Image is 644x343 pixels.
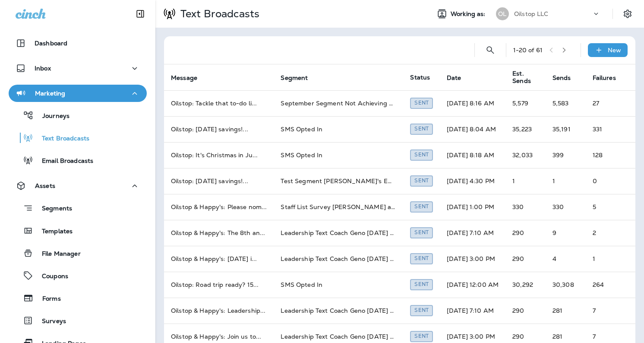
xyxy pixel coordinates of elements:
[410,124,433,134] div: Sent
[410,176,433,184] span: Created by Jay Ferrick
[33,135,89,143] p: Text Broadcasts
[440,220,505,246] td: [DATE] 7:10 AM
[586,298,631,324] td: 7
[164,90,274,116] td: Oilstop: Tackle that to-do li ...
[35,182,55,189] p: Assets
[552,74,582,82] span: Sends
[440,246,505,272] td: [DATE] 3:00 PM
[440,142,505,168] td: [DATE] 8:18 AM
[33,250,81,258] p: File Manager
[440,298,505,324] td: [DATE] 7:10 AM
[274,90,403,116] td: September Segment Not Achieving Goal 2025 - SMS
[35,90,65,97] p: Marketing
[410,124,433,132] span: Created by Jay Ferrick
[9,85,147,102] button: Marketing
[164,246,274,272] td: Oilstop & Happy's: [DATE] i ...
[451,10,487,18] span: Working as:
[164,298,274,324] td: Oilstop & Happy's: Leadership ...
[593,74,627,82] span: Failures
[440,116,505,142] td: [DATE] 8:04 AM
[33,318,66,326] p: Surveys
[514,10,549,17] p: Oilstop LLC
[9,177,147,194] button: Assets
[410,306,433,314] span: Created by Jay Ferrick
[9,129,147,147] button: Text Broadcasts
[281,74,308,82] span: Segment
[35,40,67,47] p: Dashboard
[274,142,403,168] td: SMS Opted In
[410,98,433,108] div: Sent
[546,272,586,298] td: 30,308
[410,150,433,158] span: Created by Jay Ferrick
[274,272,403,298] td: SMS Opted In
[552,74,571,82] span: Sends
[177,7,259,20] p: Text Broadcasts
[274,298,403,324] td: Leadership Text Coach Geno [DATE] Update
[410,280,433,288] span: Created by Jay Ferrick
[34,295,61,303] p: Forms
[410,332,433,340] span: Created by Jay Ferrick
[505,194,546,220] td: 330
[586,272,631,298] td: 264
[505,298,546,324] td: 290
[410,98,433,106] span: Created by Jay Ferrick
[9,311,147,330] button: Surveys
[512,70,531,85] span: Est. Sends
[546,298,586,324] td: 281
[586,168,631,194] td: 0
[505,272,546,298] td: 30,292
[586,246,631,272] td: 1
[35,65,51,72] p: Inbox
[440,194,505,220] td: [DATE] 1:00 PM
[9,151,147,169] button: Email Broadcasts
[546,90,586,116] td: 5,583
[164,272,274,298] td: Oilstop: Road trip ready? 15 ...
[410,253,433,264] div: Sent
[513,47,543,54] div: 1 - 20 of 61
[505,168,546,194] td: 1
[34,112,69,121] p: Journeys
[505,90,546,116] td: 5,579
[410,254,433,262] span: Created by Jay Ferrick
[608,47,621,54] p: New
[593,74,616,82] span: Failures
[586,90,631,116] td: 27
[9,35,147,52] button: Dashboard
[410,227,433,238] div: Sent
[274,220,403,246] td: Leadership Text Coach Geno [DATE] Update
[586,194,631,220] td: 5
[586,220,631,246] td: 2
[171,74,208,82] span: Message
[274,116,403,142] td: SMS Opted In
[9,289,147,307] button: Forms
[546,142,586,168] td: 399
[33,273,68,281] p: Coupons
[410,228,433,236] span: Created by Jay Ferrick
[410,279,433,290] div: Sent
[496,7,509,20] div: OL
[410,73,430,81] span: Status
[274,194,403,220] td: Staff List Survey [PERSON_NAME] and Mark Award [DATE]
[505,116,546,142] td: 35,223
[274,246,403,272] td: Leadership Text Coach Geno [DATE] Update
[447,74,473,82] span: Date
[164,194,274,220] td: Oilstop & Happy's: Please nom ...
[512,70,542,85] span: Est. Sends
[586,142,631,168] td: 128
[171,74,197,82] span: Message
[281,74,319,82] span: Segment
[33,228,73,236] p: Templates
[410,149,433,160] div: Sent
[164,142,274,168] td: Oilstop: It's Christmas in Ju ...
[546,220,586,246] td: 9
[620,6,635,22] button: Settings
[410,175,433,186] div: Sent
[440,168,505,194] td: [DATE] 4:30 PM
[505,142,546,168] td: 32,033
[410,305,433,316] div: Sent
[440,90,505,116] td: [DATE] 8:16 AM
[9,60,147,77] button: Inbox
[546,168,586,194] td: 1
[482,41,499,59] button: Search Text Broadcasts
[164,168,274,194] td: Oilstop: [DATE] savings! ...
